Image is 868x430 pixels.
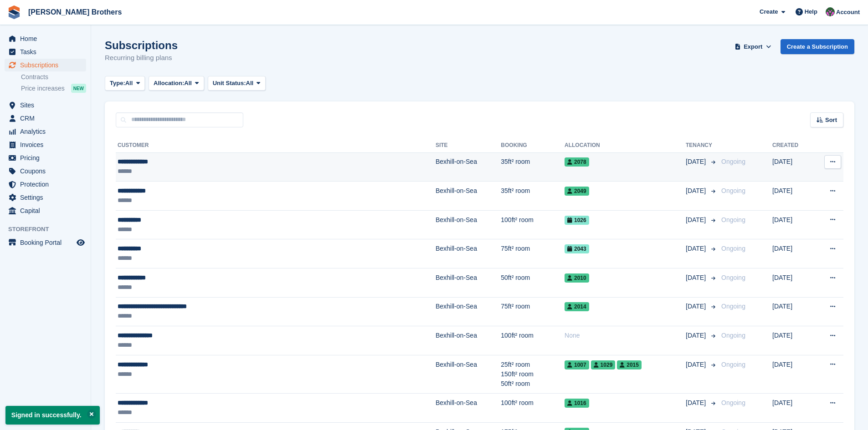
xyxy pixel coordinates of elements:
[721,303,745,310] span: Ongoing
[20,112,75,125] span: CRM
[436,268,501,298] td: Bexhill-on-Sea
[721,187,745,194] span: Ongoing
[246,79,254,88] span: All
[436,138,501,153] th: Site
[501,210,565,239] td: 100ft² room
[436,152,501,182] td: Bexhill-on-Sea
[20,32,75,45] span: Home
[154,79,184,88] span: Allocation:
[5,112,86,125] a: menu
[565,331,686,340] div: None
[501,138,565,153] th: Booking
[501,394,565,423] td: 100ft² room
[772,394,813,423] td: [DATE]
[20,59,75,71] span: Subscriptions
[8,225,91,234] span: Storefront
[565,302,589,311] span: 2014
[501,152,565,182] td: 35ft² room
[686,186,708,196] span: [DATE]
[20,138,75,151] span: Invoices
[721,216,745,223] span: Ongoing
[25,5,125,20] a: [PERSON_NAME] Brothers
[20,46,75,58] span: Tasks
[772,326,813,355] td: [DATE]
[686,244,708,253] span: [DATE]
[501,326,565,355] td: 100ft² room
[5,406,100,425] p: Signed in successfully.
[501,297,565,326] td: 75ft² room
[501,182,565,211] td: 35ft² room
[686,157,708,167] span: [DATE]
[565,187,589,196] span: 2049
[805,7,817,16] span: Help
[5,138,86,151] a: menu
[5,178,86,191] a: menu
[772,355,813,394] td: [DATE]
[686,302,708,311] span: [DATE]
[5,236,86,249] a: menu
[436,239,501,268] td: Bexhill-on-Sea
[110,79,125,88] span: Type:
[686,331,708,340] span: [DATE]
[501,268,565,298] td: 50ft² room
[501,239,565,268] td: 75ft² room
[721,274,745,281] span: Ongoing
[565,138,686,153] th: Allocation
[826,7,835,16] img: Nick Wright
[105,76,145,91] button: Type: All
[5,46,86,58] a: menu
[20,152,75,164] span: Pricing
[184,79,192,88] span: All
[565,244,589,253] span: 2043
[20,178,75,191] span: Protection
[116,138,436,153] th: Customer
[721,361,745,368] span: Ongoing
[436,355,501,394] td: Bexhill-on-Sea
[733,39,773,54] button: Export
[436,326,501,355] td: Bexhill-on-Sea
[565,157,589,167] span: 2078
[617,360,642,369] span: 2015
[5,165,86,177] a: menu
[501,355,565,394] td: 25ft² room 150ft² room 50ft² room
[21,84,65,93] span: Price increases
[436,182,501,211] td: Bexhill-on-Sea
[20,99,75,111] span: Sites
[836,8,860,17] span: Account
[21,73,86,81] a: Contracts
[20,125,75,138] span: Analytics
[721,158,745,165] span: Ongoing
[760,7,778,16] span: Create
[721,245,745,252] span: Ongoing
[436,210,501,239] td: Bexhill-on-Sea
[5,204,86,217] a: menu
[5,32,86,45] a: menu
[5,152,86,164] a: menu
[565,399,589,408] span: 1016
[721,399,745,406] span: Ongoing
[772,138,813,153] th: Created
[149,76,204,91] button: Allocation: All
[20,191,75,204] span: Settings
[436,297,501,326] td: Bexhill-on-Sea
[686,273,708,283] span: [DATE]
[565,273,589,283] span: 2010
[436,394,501,423] td: Bexhill-on-Sea
[781,39,854,54] a: Create a Subscription
[208,76,266,91] button: Unit Status: All
[5,99,86,111] a: menu
[772,210,813,239] td: [DATE]
[5,59,86,71] a: menu
[591,360,616,369] span: 1029
[686,215,708,225] span: [DATE]
[20,204,75,217] span: Capital
[213,79,246,88] span: Unit Status:
[565,360,589,369] span: 1007
[744,42,762,51] span: Export
[20,236,75,249] span: Booking Portal
[7,5,21,19] img: stora-icon-8386f47178a22dfd0bd8f6a31ec36ba5ce8667c1dd55bd0f319d3a0aa187defe.svg
[125,79,133,88] span: All
[772,152,813,182] td: [DATE]
[772,239,813,268] td: [DATE]
[565,216,589,225] span: 1026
